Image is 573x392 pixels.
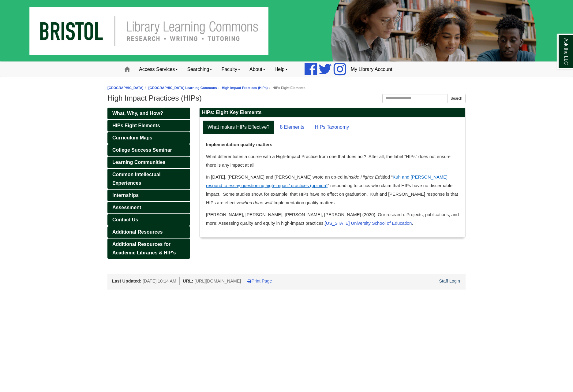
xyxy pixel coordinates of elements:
[107,132,190,144] a: Curriculum Maps
[112,193,139,198] span: Internships
[148,86,217,90] a: [GEOGRAPHIC_DATA] Learning Commons
[206,154,451,168] span: What differentiates a course with a High-Impact Practice from one that does not? After all, the l...
[107,202,190,213] a: Assessment
[447,94,466,103] button: Search
[107,120,190,131] a: HIPs Eight Elements
[200,108,465,117] h2: HIPs: Eight Key Elements
[203,120,274,134] a: What makes HIPs Effective?
[107,169,190,189] a: Common Intellectual Experiences
[107,108,190,259] div: Guide Pages
[112,217,138,222] span: Contact Us
[241,200,273,205] i: when done well.
[439,279,460,283] a: Staff Login
[134,62,182,77] a: Access Services
[245,62,270,77] a: About
[112,279,141,283] span: Last Updated:
[107,86,144,90] a: [GEOGRAPHIC_DATA]
[222,86,268,90] a: High Impact Practices (HIPs)
[325,221,412,226] a: [US_STATE] University School of Education
[107,157,190,168] a: Learning Communities
[112,147,172,153] span: College Success Seminar
[107,190,190,201] a: Internships
[206,175,458,205] span: In [DATE], [PERSON_NAME] and [PERSON_NAME] wrote an op-ed in titled “ ” responding to critics who...
[107,94,466,102] h1: High Impact Practices (HIPs)
[310,120,354,134] a: HIPs Taxonomy
[206,212,459,226] span: [PERSON_NAME], [PERSON_NAME], [PERSON_NAME], [PERSON_NAME] (2020). Our research: Projects, public...
[107,108,190,119] a: What, Why, and How?
[112,205,141,210] span: Assessment
[112,123,160,128] span: HIPs Eight Elements
[107,226,190,238] a: Additional Resources
[206,142,272,147] b: Implementation quality matters
[247,279,251,283] i: Print Page
[182,62,217,77] a: Searching
[107,85,466,91] nav: breadcrumb
[107,214,190,226] a: Contact Us
[347,175,380,179] i: Inside Higher Ed
[107,144,190,156] a: College Success Seminar
[107,239,190,259] a: Additional Resources for Academic Libraries & HIP's
[112,229,163,235] span: Additional Resources
[206,175,448,188] a: Kuh and [PERSON_NAME] respond to essay questioning high-impact’ practices (opinion)
[247,279,272,283] a: Print Page
[217,62,245,77] a: Faculty
[194,279,241,283] span: [URL][DOMAIN_NAME]
[112,172,160,186] span: Common Intellectual Experiences
[346,62,397,77] a: My Library Account
[268,85,305,91] li: HIPs Eight Elements
[112,242,176,255] span: Additional Resources for Academic Libraries & HIP's
[270,62,292,77] a: Help
[183,279,193,283] span: URL:
[112,111,163,116] span: What, Why, and How?
[275,120,309,134] a: 8 Elements
[112,160,165,165] span: Learning Communities
[143,279,176,283] span: [DATE] 10:14 AM
[112,135,152,140] span: Curriculum Maps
